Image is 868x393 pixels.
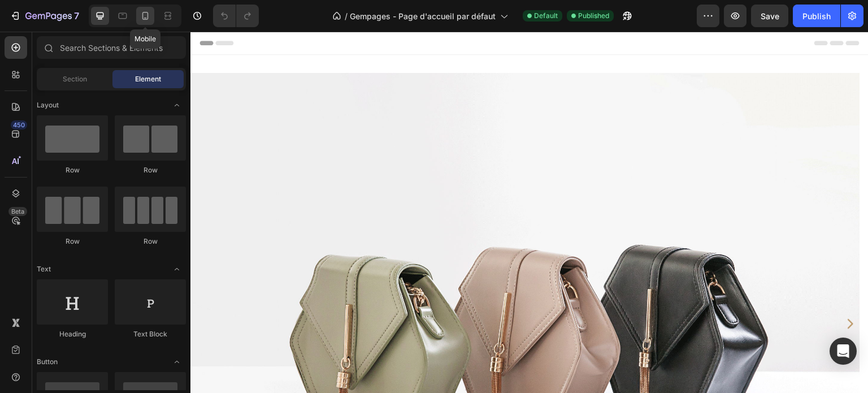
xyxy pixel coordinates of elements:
button: Save [751,5,788,27]
button: 7 [5,5,84,27]
div: Row [115,165,186,175]
div: Row [37,236,108,247]
p: 7 [74,9,79,23]
span: Published [578,11,609,21]
button: Carousel Next Arrow [651,283,669,301]
span: / [345,10,348,22]
span: Toggle open [168,353,186,371]
span: Layout [37,100,59,110]
div: Row [115,236,186,247]
input: Search Sections & Elements [37,36,186,59]
span: Section [63,74,87,84]
span: Toggle open [168,260,186,278]
iframe: Design area [190,32,868,393]
div: Row [37,165,108,175]
div: Publish [802,10,831,22]
span: Toggle open [168,96,186,114]
button: Publish [793,5,840,27]
div: Undo/Redo [213,5,259,27]
span: Text [37,264,51,274]
div: Beta [8,207,27,216]
div: Open Intercom Messenger [830,338,857,365]
div: 450 [11,120,27,129]
div: Heading [37,329,108,339]
span: Gempages - Page d'accueil par défaut [350,10,496,22]
span: Element [135,74,161,84]
span: Save [761,11,779,21]
span: Button [37,357,58,367]
span: Default [534,11,558,21]
div: Text Block [115,329,186,339]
